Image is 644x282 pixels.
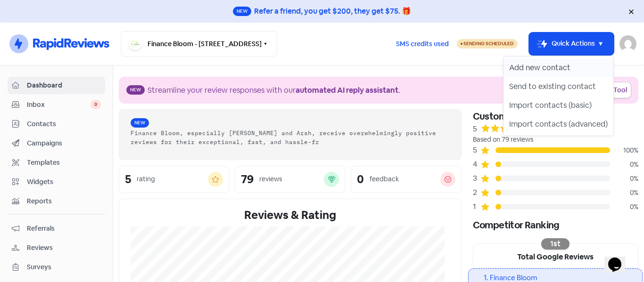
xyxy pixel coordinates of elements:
div: 0% [610,160,638,169]
a: 5rating [119,166,229,193]
div: 2 [473,187,480,198]
a: Dashboard [8,77,105,94]
span: New [233,7,251,16]
a: SMS credits used [388,38,457,48]
button: Quick Actions [529,32,614,55]
span: Reviews [27,243,101,253]
span: Dashboard [27,81,101,90]
button: Finance Bloom - [STREET_ADDRESS] [121,31,277,56]
span: 0 [91,100,101,109]
div: reviews [259,174,282,184]
div: Total Google Reviews [473,244,638,268]
span: Surveys [27,262,101,272]
span: Referrals [27,224,101,234]
span: Reports [27,196,101,206]
a: Surveys [8,258,105,276]
div: 5 [473,123,477,135]
span: SMS credits used [396,39,449,49]
span: Contacts [27,119,101,129]
button: Add new contact [504,58,613,77]
a: Sending Scheduled [457,38,518,49]
div: 5 [125,174,131,185]
span: Campaigns [27,138,101,148]
div: 1 [473,201,480,212]
div: feedback [370,174,399,184]
div: 100% [610,145,638,155]
div: Competitor Ranking [473,218,638,232]
div: 0 [357,174,364,185]
button: Send to existing contact [504,77,613,96]
div: 79 [241,174,254,185]
img: User [619,35,636,52]
a: Contacts [8,115,105,133]
a: Referrals [8,220,105,237]
div: rating [137,174,155,184]
div: 4 [473,159,480,170]
div: Finance Bloom, especially [PERSON_NAME] and Arsh, receive overwhelmingly positive reviews for the... [131,129,450,146]
div: 0% [610,174,638,184]
a: Reviews [8,239,105,257]
span: Templates [27,158,101,168]
div: Reviews & Rating [131,207,450,224]
span: New [126,85,145,95]
span: Widgets [27,177,101,187]
span: Inbox [27,100,91,110]
a: Reports [8,193,105,210]
button: Import contacts (basic) [504,96,613,115]
span: Sending Scheduled [463,40,514,47]
iframe: chat widget [604,244,635,273]
div: Customer Reviews [473,109,638,123]
div: 5 [473,145,480,156]
div: 3 [473,173,480,184]
a: 79reviews [235,166,345,193]
div: Streamline your review responses with our . [148,85,400,96]
a: Inbox 0 [8,96,105,113]
div: 0% [610,202,638,212]
a: 0feedback [351,166,461,193]
span: New [131,118,149,128]
div: Based on 79 reviews [473,135,638,145]
b: automated AI reply assistant [296,85,398,95]
a: Widgets [8,173,105,191]
a: Templates [8,154,105,171]
div: 0% [610,188,638,198]
button: Import contacts (advanced) [504,115,613,134]
a: Campaigns [8,135,105,152]
div: 1st [541,238,570,250]
div: Refer a friend, you get $200, they get $75. 🎁 [254,6,411,17]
